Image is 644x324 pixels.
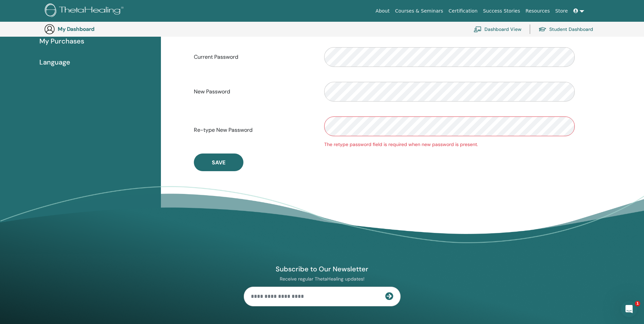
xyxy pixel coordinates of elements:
[621,301,637,317] iframe: Intercom live chat
[45,3,126,19] img: logo.png
[538,26,547,32] img: graduation-cap.svg
[373,5,392,17] a: About
[244,276,401,282] p: Receive regular ThetaHealing updates!
[635,301,640,306] span: 1
[58,26,126,32] h3: My Dashboard
[446,5,480,17] a: Certification
[474,26,482,32] img: chalkboard-teacher.svg
[244,265,401,273] h4: Subscribe to Our Newsletter
[39,57,70,67] span: Language
[392,5,446,17] a: Courses & Seminars
[553,5,571,17] a: Store
[523,5,553,17] a: Resources
[189,51,319,64] label: Current Password
[189,124,319,137] label: Re-type New Password
[538,22,593,37] a: Student Dashboard
[189,85,319,98] label: New Password
[39,36,84,46] span: My Purchases
[474,22,521,37] a: Dashboard View
[212,159,225,166] span: Save
[194,154,243,171] button: Save
[324,141,575,148] div: The retype password field is required when new password is present.
[480,5,523,17] a: Success Stories
[44,24,55,35] img: generic-user-icon.jpg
